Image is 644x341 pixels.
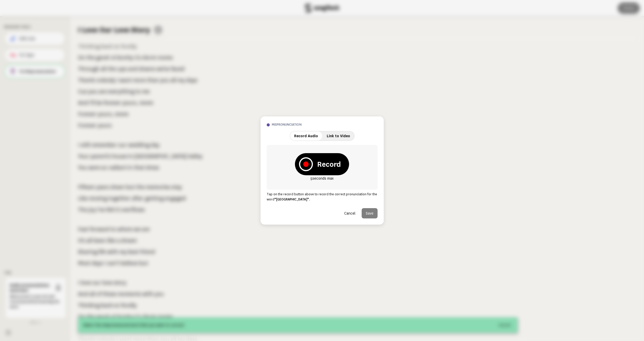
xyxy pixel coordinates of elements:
span: Record Audio [294,134,318,138]
span: Link to Video [327,134,350,138]
p: 5 seconds max [295,175,349,181]
strong: Record [317,159,341,169]
button: Record Audio [290,131,322,141]
h3: mispronunciation [272,123,378,127]
button: Save [362,208,378,218]
button: Cancel [340,208,360,218]
p: Tap on the record button above to record the correct pronunciation for the word . [267,192,378,202]
strong: “ [GEOGRAPHIC_DATA] ” [274,198,309,201]
button: Link to Video [323,131,354,141]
